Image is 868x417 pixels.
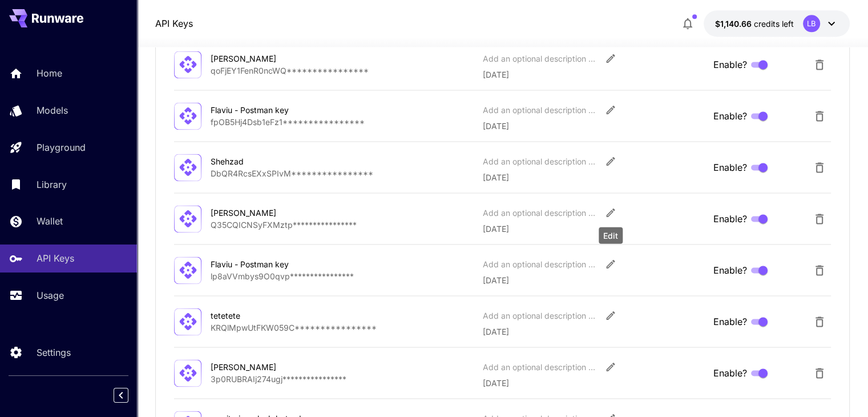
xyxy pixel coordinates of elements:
[808,362,831,384] button: Delete API Key
[482,120,704,132] p: [DATE]
[715,19,754,29] span: $1,140.66
[37,346,71,359] p: Settings
[599,227,623,243] div: Edit
[482,310,596,322] div: Add an optional description or comment
[482,207,596,219] div: Add an optional description or comment
[37,214,63,228] p: Wallet
[600,202,621,223] button: Edit
[211,361,325,373] div: [PERSON_NAME]
[713,366,747,380] span: Enable?
[803,15,820,32] div: LB
[155,17,193,30] a: API Keys
[37,141,86,154] p: Playground
[713,161,747,174] span: Enable?
[482,377,704,389] p: [DATE]
[482,361,596,373] div: Add an optional description or comment
[211,155,325,167] div: Shehzad
[713,109,747,123] span: Enable?
[482,223,704,235] p: [DATE]
[211,104,325,116] div: Flaviu - Postman key
[482,155,596,167] div: Add an optional description or comment
[600,254,621,274] button: Edit
[122,385,137,406] div: Collapse sidebar
[808,156,831,179] button: Delete API Key
[600,48,621,69] button: Edit
[808,207,831,230] button: Delete API Key
[754,19,794,29] span: credits left
[482,258,596,270] div: Add an optional description or comment
[600,99,621,120] button: Edit
[704,10,850,37] button: $1,140.66498LB
[211,53,325,65] div: [PERSON_NAME]
[482,171,704,183] p: [DATE]
[600,305,621,326] button: Edit
[37,103,68,117] p: Models
[713,212,747,226] span: Enable?
[482,53,596,65] div: Add an optional description or comment
[808,53,831,76] button: Delete API Key
[155,17,193,30] nav: breadcrumb
[37,288,64,302] p: Usage
[482,274,704,286] p: [DATE]
[600,356,621,377] button: Edit
[808,259,831,282] button: Delete API Key
[600,151,621,171] button: Edit
[211,207,325,219] div: [PERSON_NAME]
[482,326,704,338] p: [DATE]
[713,263,747,277] span: Enable?
[715,18,794,30] div: $1,140.66498
[713,58,747,71] span: Enable?
[808,310,831,333] button: Delete API Key
[114,388,128,403] button: Collapse sidebar
[482,104,596,116] div: Add an optional description or comment
[713,315,747,328] span: Enable?
[37,251,74,265] p: API Keys
[211,310,325,322] div: tetetete
[211,258,325,270] div: Flaviu - Postman key
[37,178,67,191] p: Library
[37,66,62,80] p: Home
[482,69,704,81] p: [DATE]
[808,105,831,127] button: Delete API Key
